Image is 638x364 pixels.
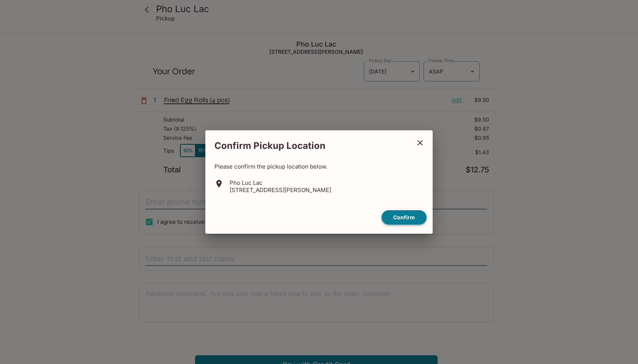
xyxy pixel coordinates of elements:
h2: Confirm Pickup Location [205,136,411,155]
p: Pho Luc Lac [230,179,331,186]
p: Please confirm the pickup location below. [214,163,424,170]
button: close [411,133,430,152]
p: [STREET_ADDRESS][PERSON_NAME] [230,186,331,194]
button: confirm [382,210,427,225]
